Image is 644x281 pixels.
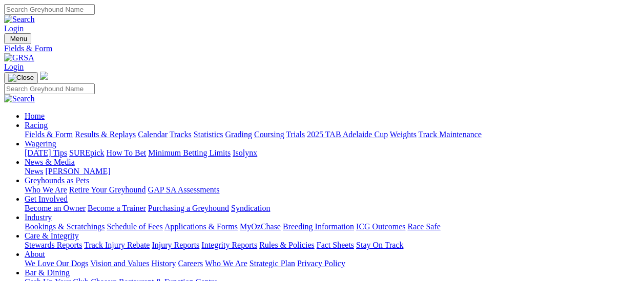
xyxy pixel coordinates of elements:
[152,241,199,249] a: Injury Reports
[225,130,252,139] a: Grading
[240,222,281,231] a: MyOzChase
[25,259,88,268] a: We Love Our Dogs
[297,259,345,268] a: Privacy Policy
[25,231,79,240] a: Care & Integrity
[4,94,35,103] img: Search
[148,185,220,194] a: GAP SA Assessments
[69,148,104,157] a: SUREpick
[25,185,640,194] div: Greyhounds as Pets
[25,268,70,277] a: Bar & Dining
[45,167,110,176] a: [PERSON_NAME]
[307,130,388,139] a: 2025 TAB Adelaide Cup
[25,250,45,258] a: About
[25,222,105,231] a: Bookings & Scratchings
[254,130,284,139] a: Coursing
[250,259,295,268] a: Strategic Plan
[107,222,162,231] a: Schedule of Fees
[4,44,640,53] a: Fields & Form
[4,62,24,71] a: Login
[25,148,67,157] a: [DATE] Tips
[10,35,27,42] span: Menu
[148,148,231,157] a: Minimum Betting Limits
[25,167,640,176] div: News & Media
[170,130,192,139] a: Tracks
[25,130,73,139] a: Fields & Form
[25,139,56,148] a: Wagering
[4,15,35,24] img: Search
[194,130,223,139] a: Statistics
[25,167,43,176] a: News
[25,204,86,212] a: Become an Owner
[88,204,146,212] a: Become a Trainer
[90,259,149,268] a: Vision and Values
[390,130,417,139] a: Weights
[205,259,247,268] a: Who We Are
[164,222,238,231] a: Applications & Forms
[201,241,257,249] a: Integrity Reports
[138,130,168,139] a: Calendar
[107,148,147,157] a: How To Bet
[4,83,95,94] input: Search
[84,241,150,249] a: Track Injury Rebate
[25,130,640,139] div: Racing
[317,241,354,249] a: Fact Sheets
[356,222,405,231] a: ICG Outcomes
[25,213,52,222] a: Industry
[283,222,354,231] a: Breeding Information
[148,204,229,212] a: Purchasing a Greyhound
[25,148,640,158] div: Wagering
[4,33,31,44] button: Toggle navigation
[419,130,482,139] a: Track Maintenance
[233,148,257,157] a: Isolynx
[25,259,640,268] div: About
[231,204,270,212] a: Syndication
[25,241,640,250] div: Care & Integrity
[25,204,640,213] div: Get Involved
[407,222,440,231] a: Race Safe
[75,130,136,139] a: Results & Replays
[151,259,176,268] a: History
[4,24,24,33] a: Login
[4,72,38,83] button: Toggle navigation
[40,72,48,80] img: logo-grsa-white.png
[25,112,45,120] a: Home
[356,241,403,249] a: Stay On Track
[25,176,89,185] a: Greyhounds as Pets
[178,259,203,268] a: Careers
[286,130,305,139] a: Trials
[8,74,34,82] img: Close
[25,185,67,194] a: Who We Are
[25,222,640,231] div: Industry
[259,241,315,249] a: Rules & Policies
[25,158,75,166] a: News & Media
[4,4,95,15] input: Search
[4,53,34,62] img: GRSA
[25,121,48,129] a: Racing
[25,194,68,203] a: Get Involved
[25,241,82,249] a: Stewards Reports
[69,185,146,194] a: Retire Your Greyhound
